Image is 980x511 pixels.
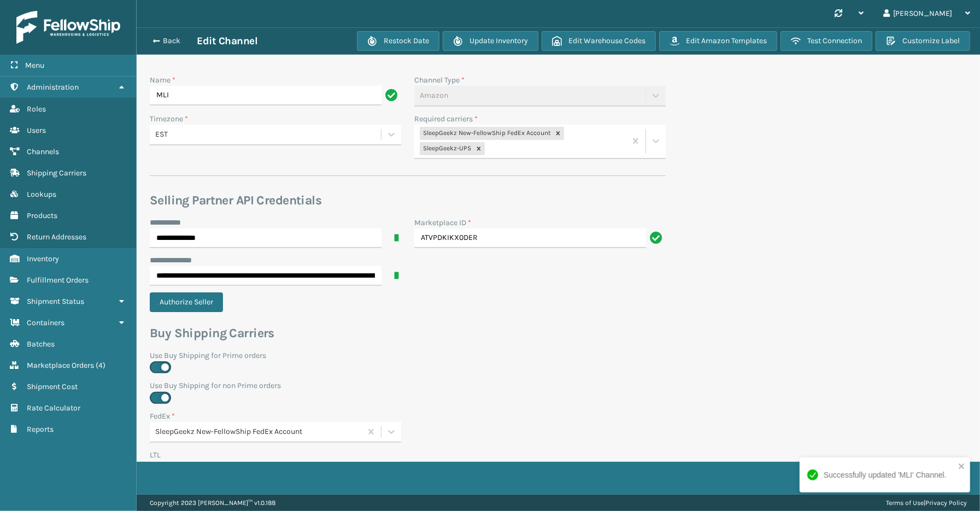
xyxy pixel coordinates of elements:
[542,31,656,51] button: Edit Warehouse Codes
[150,495,275,511] p: Copyright 2023 [PERSON_NAME]™ v 1.0.188
[27,318,64,327] span: Containers
[27,232,86,242] span: Return Addresses
[443,31,538,51] button: Update Inventory
[876,31,970,51] button: Customize Label
[27,211,57,220] span: Products
[27,361,94,370] span: Marketplace Orders
[150,350,666,361] label: Use Buy Shipping for Prime orders
[150,449,161,461] label: LTL
[27,403,80,413] span: Rate Calculator
[27,147,59,156] span: Channels
[27,190,56,199] span: Lookups
[27,275,89,285] span: Fulfillment Orders
[420,127,552,140] div: SleepGeekz New-FellowShip FedEx Account
[155,426,362,438] div: SleepGeekz New-FellowShip FedEx Account
[150,192,666,209] h3: Selling Partner API Credentials
[150,74,175,86] label: Name
[357,31,439,51] button: Restock Date
[155,129,382,140] div: EST
[27,425,54,434] span: Reports
[414,74,465,86] label: Channel Type
[197,34,257,48] h3: Edit Channel
[781,31,872,51] button: Test Connection
[27,382,78,391] span: Shipment Cost
[414,113,478,125] label: Required carriers
[150,292,223,312] button: Authorize Seller
[27,83,79,92] span: Administration
[150,325,666,342] h3: Buy Shipping Carriers
[420,142,473,155] div: SleepGeekz-UPS
[16,11,120,44] img: logo
[150,410,175,422] label: FedEx
[824,469,947,481] div: Successfully updated 'MLI' Channel.
[25,61,44,70] span: Menu
[659,31,777,51] button: Edit Amazon Templates
[27,168,86,178] span: Shipping Carriers
[958,462,966,472] button: close
[414,217,471,228] label: Marketplace ID
[96,361,105,370] span: ( 4 )
[27,339,55,349] span: Batches
[27,254,59,263] span: Inventory
[150,380,666,391] label: Use Buy Shipping for non Prime orders
[27,297,84,306] span: Shipment Status
[146,36,197,46] button: Back
[27,126,46,135] span: Users
[27,104,46,114] span: Roles
[150,297,230,307] a: Authorize Seller
[150,113,188,125] label: Timezone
